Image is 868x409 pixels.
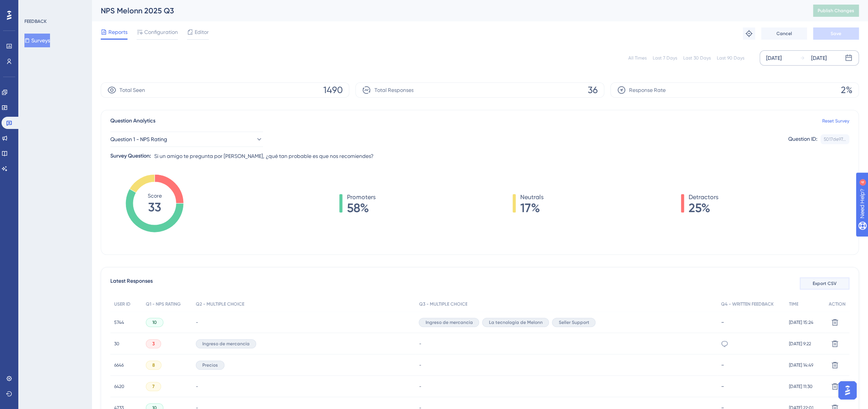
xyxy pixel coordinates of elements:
[419,341,421,347] span: -
[419,301,467,307] span: Q3 - MULTIPLE CHOICE
[110,135,167,144] span: Question 1 - NPS Rating
[114,362,124,368] span: 6646
[689,193,718,202] span: Detractors
[829,301,845,307] span: ACTION
[152,341,155,347] span: 3
[146,301,181,307] span: Q1 - NPS RATING
[813,5,859,17] button: Publish Changes
[419,362,421,368] span: -
[721,383,781,390] div: -
[144,27,178,37] span: Configuration
[202,362,218,368] span: Precios
[110,132,263,147] button: Question 1 - NPS Rating
[831,31,841,37] span: Save
[761,27,807,40] button: Cancel
[629,85,666,95] span: Response Rate
[347,202,376,214] span: 58%
[196,301,244,307] span: Q2 - MULTIPLE CHOICE
[196,319,198,325] span: -
[824,136,846,142] div: 5017de97...
[323,84,343,96] span: 1490
[195,27,209,37] span: Editor
[836,379,859,402] iframe: UserGuiding AI Assistant Launcher
[721,319,781,326] div: -
[520,202,544,214] span: 17%
[841,84,852,96] span: 2%
[653,55,677,61] div: Last 7 Days
[800,277,849,290] button: Export CSV
[789,319,813,325] span: [DATE] 15:24
[347,193,376,202] span: Promoters
[789,362,813,368] span: [DATE] 14:49
[788,134,817,144] div: Question ID:
[24,18,47,24] div: FEEDBACK
[148,193,162,199] tspan: Score
[18,2,48,11] span: Need Help?
[196,383,198,390] span: -
[374,85,413,95] span: Total Responses
[813,280,837,287] span: Export CSV
[419,383,421,390] span: -
[789,341,811,347] span: [DATE] 9:22
[558,319,589,325] span: Seller Support
[154,151,374,161] span: Si un amigo te pregunta por [PERSON_NAME], ¿qué tan probable es que nos recomiendes?
[588,84,598,96] span: 36
[776,31,792,37] span: Cancel
[110,151,151,161] div: Survey Question:
[114,341,119,347] span: 30
[721,301,773,307] span: Q4 - WRITTEN FEEDBACK
[766,53,782,63] div: [DATE]
[110,116,155,126] span: Question Analytics
[721,361,781,369] div: -
[689,202,718,214] span: 25%
[520,193,544,202] span: Neutrals
[24,34,50,47] button: Surveys
[101,5,794,16] div: NPS Melonn 2025 Q3
[53,4,55,10] div: 4
[818,8,854,14] span: Publish Changes
[789,383,812,390] span: [DATE] 11:30
[152,362,155,368] span: 8
[425,319,473,325] span: Ingreso de mercancía
[717,55,744,61] div: Last 90 Days
[811,53,827,63] div: [DATE]
[789,301,798,307] span: TIME
[683,55,711,61] div: Last 30 Days
[114,383,124,390] span: 6420
[152,383,155,390] span: 7
[114,301,131,307] span: USER ID
[152,319,157,325] span: 10
[202,341,250,347] span: Ingreso de mercancía
[489,319,542,325] span: La tecnología de Melonn
[114,319,124,325] span: 5744
[813,27,859,40] button: Save
[148,200,161,214] tspan: 33
[822,118,849,124] a: Reset Survey
[110,277,153,290] span: Latest Responses
[119,85,145,95] span: Total Seen
[628,55,647,61] div: All Times
[108,27,127,37] span: Reports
